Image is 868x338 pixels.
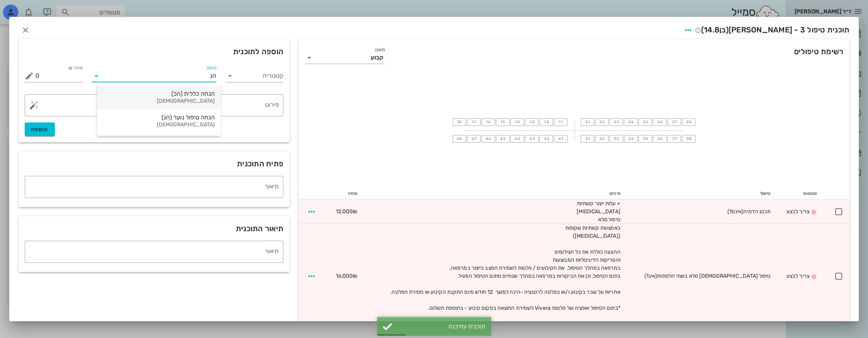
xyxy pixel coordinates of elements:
span: 16,000₪ [336,273,357,279]
th: מחיר [327,187,363,200]
span: באמצעות קשתיות שקופות ([MEDICAL_DATA]) ההצעה כוללת את כל הצילומים והסריקות הדיגיטליות המבוצעות במ... [390,225,620,327]
span: צריך לבצע [786,208,809,215]
span: 44 [514,137,521,141]
span: 11 [558,120,564,124]
span: הוספה [31,126,49,133]
span: 45 [500,137,506,141]
div: הוספה לתוכנית [19,39,289,64]
button: 47 [467,135,481,143]
div: פתיח התוכנית [19,151,289,176]
label: טיפול [206,65,216,71]
th: פירוט [363,187,626,200]
span: 32 [599,137,605,141]
button: 27 [667,118,681,126]
button: 18 [452,118,466,126]
button: 44 [510,135,524,143]
label: מחיר ₪ [68,65,83,71]
button: 21 [580,118,594,126]
div: תיאור התוכנית [19,216,289,241]
span: 13 [529,120,535,124]
button: 34 [624,135,638,143]
span: 31 [584,137,590,141]
span: 48 [456,137,462,141]
span: 36 [657,137,663,141]
span: 15 [500,120,506,124]
button: 17 [467,118,481,126]
button: 43 [525,135,539,143]
button: 22 [595,118,609,126]
span: 22 [599,120,605,124]
span: 37 [671,137,677,141]
span: 27 [671,120,677,124]
span: 14 [514,120,520,124]
div: הנחה כללית (הכ) [103,90,215,97]
th: טיפול [627,187,777,200]
div: הנחה טיפול נוער (הנ) [103,114,215,121]
div: תכנון הדמיה [633,208,771,216]
button: 37 [667,135,681,143]
button: 31 [580,135,594,143]
button: 36 [653,135,667,143]
button: 35 [638,135,652,143]
span: 33 [613,137,619,141]
span: (אינמ1) [727,208,743,215]
span: 46 [485,137,491,141]
div: [DEMOGRAPHIC_DATA] [103,98,215,105]
div: טיפול [DEMOGRAPHIC_DATA] מלא בשתי הלסתות [633,272,771,280]
span: 25 [642,120,648,124]
button: 45 [496,135,510,143]
button: 14 [510,118,524,126]
span: 16 [485,120,491,124]
label: משנן [375,47,385,53]
button: 38 [682,135,695,143]
button: 15 [496,118,510,126]
button: 26 [653,118,667,126]
button: מחיר ₪ appended action [25,71,34,80]
button: 11 [554,118,567,126]
span: 23 [613,120,619,124]
span: 41 [558,137,564,141]
span: תוכנית טיפול 3 - [PERSON_NAME] [695,25,850,34]
span: צריך לבצע [786,273,809,279]
span: 35 [642,137,648,141]
span: (בן ) [701,25,729,34]
th: סטטוס [777,187,823,200]
div: משנןקבוע [305,52,385,64]
span: 47 [471,137,477,141]
span: 12,000₪ [336,208,357,215]
button: 25 [638,118,652,126]
span: 12 [543,120,549,124]
button: 23 [609,118,623,126]
button: 28 [682,118,695,126]
button: 42 [539,135,553,143]
span: 26 [657,120,663,124]
button: 32 [595,135,609,143]
span: 34 [628,137,634,141]
span: 17 [471,120,477,124]
span: 14.8 [704,25,719,34]
button: 33 [609,135,623,143]
span: 21 [584,120,590,124]
span: (אינ1) [644,273,657,279]
button: 13 [525,118,539,126]
div: תוכנית עודכנה [396,323,486,330]
button: 12 [539,118,553,126]
button: הוספה [25,122,55,136]
div: קבוע [371,54,383,61]
button: 48 [452,135,466,143]
span: 24 [628,120,634,124]
button: 24 [624,118,638,126]
button: 16 [481,118,495,126]
span: 42 [543,137,549,141]
span: 38 [686,137,692,141]
button: 46 [481,135,495,143]
span: 28 [686,120,692,124]
span: 18 [456,120,462,124]
div: [DEMOGRAPHIC_DATA] [103,122,215,128]
span: + עלות ייצור קשתיות [MEDICAL_DATA] טיפול מלא [574,200,620,223]
span: 43 [529,137,535,141]
button: 41 [554,135,567,143]
div: רשימת טיפולים [299,39,849,73]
